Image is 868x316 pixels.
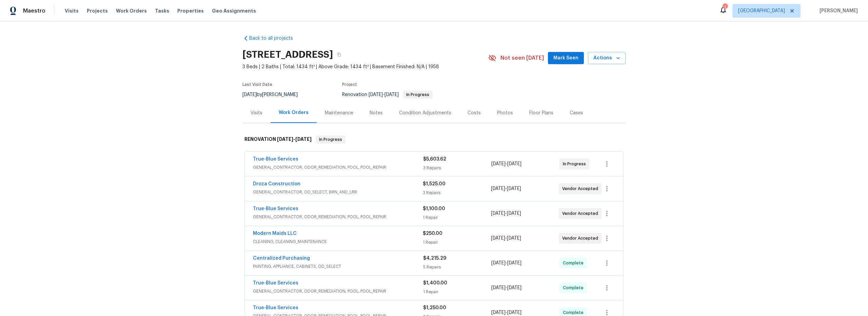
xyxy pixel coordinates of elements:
[212,7,256,14] span: Geo Assignments
[423,206,445,211] span: $1,100.00
[562,210,601,217] span: Vendor Accepted
[507,236,521,241] span: [DATE]
[548,52,584,64] button: Mark Seen
[491,211,505,216] span: [DATE]
[423,281,447,285] span: $1,400.00
[507,211,521,216] span: [DATE]
[279,109,309,116] div: Work Orders
[491,309,521,316] span: -
[177,7,204,14] span: Properties
[253,206,298,211] a: True-Blue Services
[253,305,298,310] a: True-Blue Services
[155,8,169,13] span: Tasks
[423,289,491,295] div: 1 Repair
[116,7,147,14] span: Work Orders
[242,91,306,99] div: by [PERSON_NAME]
[507,261,521,265] span: [DATE]
[423,182,446,186] span: $1,525.00
[491,210,521,217] span: -
[491,161,521,167] span: -
[423,264,491,271] div: 5 Repairs
[403,93,432,97] span: In Progress
[491,260,521,266] span: -
[491,162,506,166] span: [DATE]
[333,49,345,61] button: Copy Address
[277,137,312,142] span: -
[384,92,399,97] span: [DATE]
[491,236,505,241] span: [DATE]
[423,214,491,221] div: 1 Repair
[500,55,544,61] span: Not seen [DATE]
[242,129,626,150] div: RENOVATION [DATE]-[DATE]In Progress
[253,189,423,196] span: GENERAL_CONTRACTOR, OD_SELECT, BRN_AND_LRR
[342,82,357,87] span: Project
[253,231,297,236] a: Modern Maids LLC
[242,51,333,58] h2: [STREET_ADDRESS]
[253,213,423,220] span: GENERAL_CONTRACTOR, ODOR_REMEDIATION, POOL, POOL_REPAIR
[277,137,293,142] span: [DATE]
[87,7,108,14] span: Projects
[738,7,785,14] span: [GEOGRAPHIC_DATA]
[23,7,45,14] span: Maestro
[295,137,312,142] span: [DATE]
[491,261,506,265] span: [DATE]
[588,52,626,64] button: Actions
[242,92,257,97] span: [DATE]
[468,110,481,116] div: Costs
[253,164,423,171] span: GENERAL_CONTRACTOR, ODOR_REMEDIATION, POOL, POOL_REPAIR
[507,186,521,191] span: [DATE]
[563,284,586,291] span: Complete
[491,185,521,192] span: -
[491,284,521,291] span: -
[507,310,521,315] span: [DATE]
[817,7,858,14] span: [PERSON_NAME]
[491,285,506,290] span: [DATE]
[242,63,488,70] span: 3 Beds | 2 Baths | Total: 1434 ft² | Above Grade: 1434 ft² | Basement Finished: N/A | 1958
[570,110,583,116] div: Cases
[423,189,491,196] div: 3 Repairs
[244,135,312,144] h6: RENOVATION
[563,309,586,316] span: Complete
[253,182,300,186] a: Droza Construction
[325,110,353,116] div: Maintenance
[491,310,506,315] span: [DATE]
[423,165,491,171] div: 3 Repairs
[342,92,433,97] span: Renovation
[563,260,586,266] span: Complete
[562,235,601,242] span: Vendor Accepted
[370,110,383,116] div: Notes
[563,161,589,167] span: In Progress
[399,110,451,116] div: Condition Adjustments
[253,238,423,245] span: CLEANING, CLEANING_MAINTENANCE
[507,162,521,166] span: [DATE]
[491,235,521,242] span: -
[553,54,578,62] span: Mark Seen
[65,7,79,14] span: Visits
[497,110,513,116] div: Photos
[593,54,620,62] span: Actions
[253,288,423,295] span: GENERAL_CONTRACTOR, ODOR_REMEDIATION, POOL, POOL_REPAIR
[529,110,553,116] div: Floor Plans
[507,285,521,290] span: [DATE]
[242,35,308,42] a: Back to all projects
[423,157,446,162] span: $5,603.62
[253,157,298,162] a: True-Blue Services
[369,92,399,97] span: -
[253,281,298,285] a: True-Blue Services
[423,256,446,261] span: $4,215.29
[242,82,272,87] span: Last Visit Date
[423,231,442,236] span: $250.00
[423,239,491,246] div: 1 Repair
[251,110,262,116] div: Visits
[491,186,505,191] span: [DATE]
[253,256,310,261] a: Centralized Purchasing
[562,185,601,192] span: Vendor Accepted
[723,4,727,11] div: 1
[423,305,446,310] span: $1,250.00
[253,263,423,270] span: PAINTING, APPLIANCE, CABINETS, OD_SELECT
[316,136,345,143] span: In Progress
[369,92,383,97] span: [DATE]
